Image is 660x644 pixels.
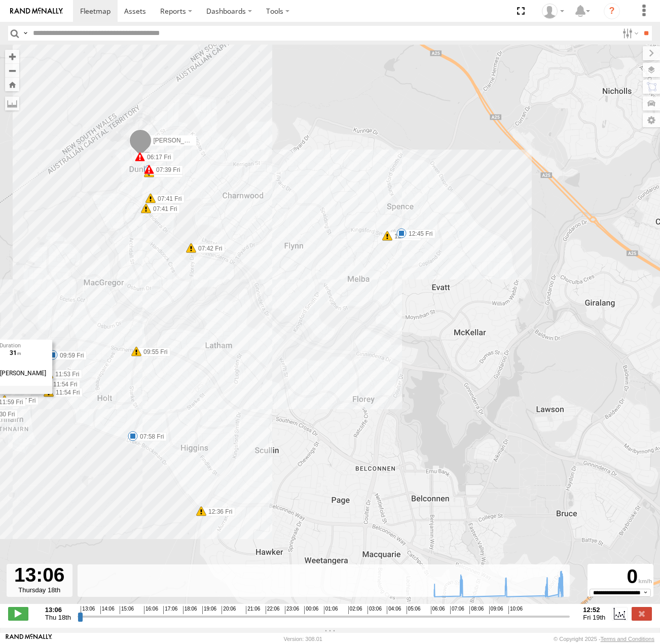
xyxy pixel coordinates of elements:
span: 08:06 [469,606,484,614]
span: 17:06 [163,606,177,614]
label: 06:17 Fri [140,153,174,162]
span: 00:06 [304,606,318,614]
div: © Copyright 2025 - [554,636,654,642]
label: 11:54 Fri [49,388,83,397]
label: 11:57 Fri [5,396,39,405]
label: 07:39 Fri [149,165,183,174]
label: 09:55 Fri [136,347,170,356]
span: 20:06 [222,606,236,614]
div: 0 [589,565,652,589]
label: Play/Stop [8,607,28,620]
button: Zoom in [5,50,19,63]
img: rand-logo.svg [10,8,63,15]
label: 07:42 Fri [191,244,225,253]
a: Terms and Conditions [601,636,654,642]
label: Search Query [21,26,29,41]
span: 09:06 [489,606,503,614]
span: 05:06 [407,606,421,614]
span: 22:06 [266,606,280,614]
label: Search Filter Options [618,26,640,41]
label: 07:58 Fri [133,432,167,441]
label: 07:41 Fri [146,204,180,213]
span: 04:06 [387,606,401,614]
span: 10:06 [508,606,523,614]
span: 07:06 [450,606,464,614]
span: 16:06 [144,606,158,614]
label: Map Settings [643,113,660,127]
span: 18:06 [183,606,197,614]
label: 07:41 Fri [151,194,185,203]
label: 12:45 Fri [401,229,435,238]
label: 09:59 Fri [53,351,87,360]
label: 12:36 Fri [201,507,235,516]
label: Close [632,607,652,620]
span: 31 [10,349,21,356]
span: 01:06 [324,606,338,614]
span: 02:06 [348,606,362,614]
span: Fri 19th Sep 2025 [583,614,605,621]
span: 23:06 [285,606,299,614]
label: 11:54 Fri [46,380,80,389]
button: Zoom out [5,63,19,78]
span: 15:06 [120,606,134,614]
strong: 13:06 [45,606,71,614]
span: 19:06 [202,606,216,614]
span: 14:06 [100,606,115,614]
span: [PERSON_NAME] [154,137,204,145]
i: ? [604,3,620,19]
strong: 12:52 [583,606,605,614]
span: 03:06 [368,606,382,614]
label: 11:53 Fri [48,370,82,379]
label: Measure [5,96,19,111]
button: Zoom Home [5,78,19,91]
div: Helen Mason [538,4,568,19]
div: Version: 308.01 [284,636,322,642]
span: 21:06 [246,606,260,614]
a: Visit our Website [6,634,52,644]
span: Thu 18th Sep 2025 [45,614,71,621]
span: 06:06 [431,606,445,614]
span: 13:06 [81,606,95,614]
